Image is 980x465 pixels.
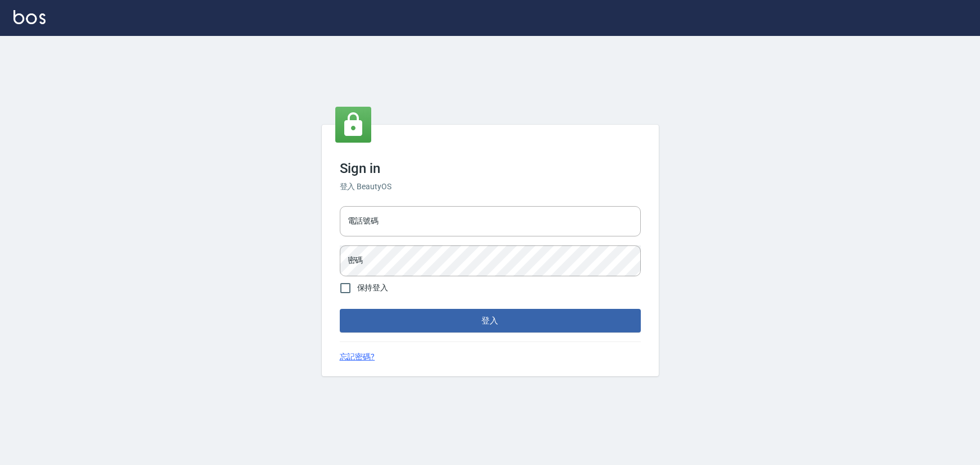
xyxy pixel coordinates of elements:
h6: 登入 BeautyOS [340,181,641,193]
button: 登入 [340,309,641,332]
img: Logo [13,10,45,24]
a: 忘記密碼? [340,351,375,363]
h3: Sign in [340,161,641,176]
span: 保持登入 [357,282,389,294]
